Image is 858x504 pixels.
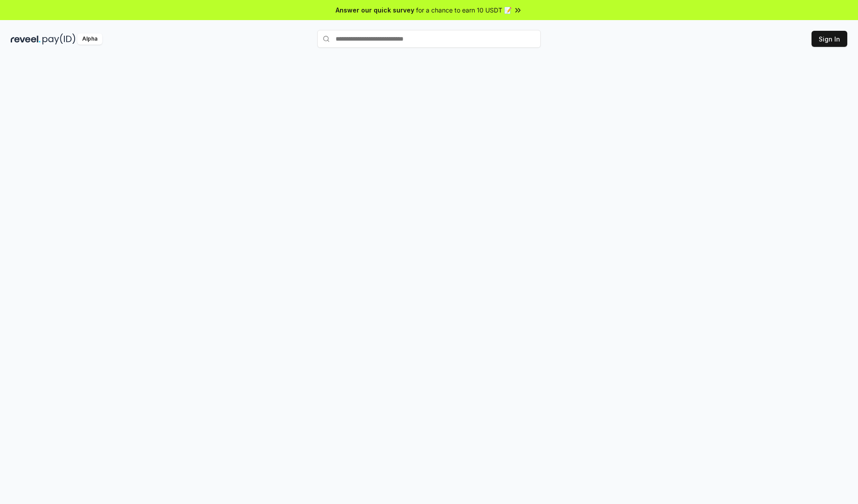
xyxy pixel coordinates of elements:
img: reveel_dark [11,33,41,45]
button: Sign In [812,31,847,47]
img: pay_id [42,33,76,45]
div: Alpha [77,33,102,45]
span: Answer our quick survey [336,5,414,15]
span: for a chance to earn 10 USDT 📝 [416,5,512,15]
